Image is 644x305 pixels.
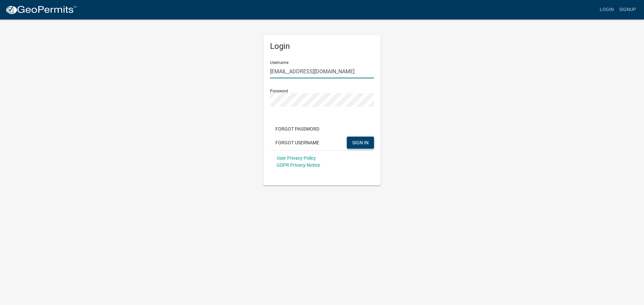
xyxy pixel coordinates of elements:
[352,140,369,145] span: SIGN IN
[270,137,325,149] button: Forgot Username
[270,42,374,51] h5: Login
[270,123,325,135] button: Forgot Password
[616,3,639,16] a: Signup
[597,3,616,16] a: Login
[347,137,374,149] button: SIGN IN
[277,162,320,168] a: GDPR Privacy Notice
[277,155,316,161] a: User Privacy Policy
